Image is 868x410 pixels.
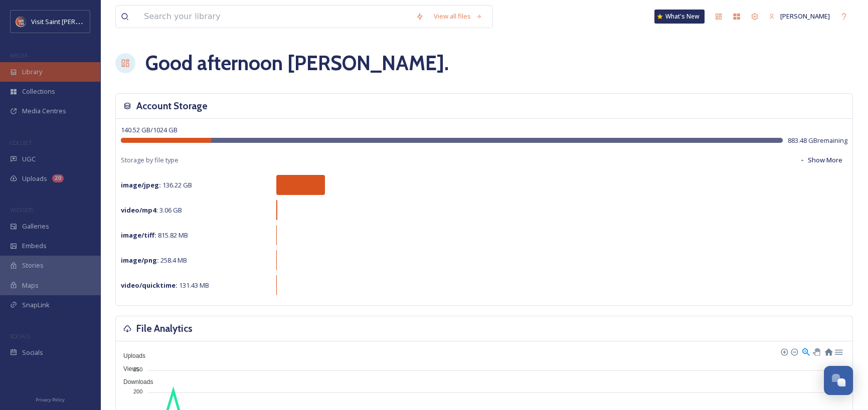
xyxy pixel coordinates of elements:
[121,281,209,290] span: 131.43 MB
[121,206,158,215] strong: video/mp4 :
[121,180,192,189] span: 136.22 GB
[22,154,36,164] span: UGC
[121,231,156,240] strong: image/tiff :
[790,348,797,355] div: Zoom Out
[121,155,179,165] span: Storage by file type
[10,332,30,340] span: SOCIALS
[139,6,411,28] input: Search your library
[10,52,28,59] span: MEDIA
[136,321,193,336] h3: File Analytics
[22,241,47,251] span: Embeds
[121,256,159,265] strong: image/png :
[654,10,705,24] a: What's New
[121,281,178,290] strong: video/quicktime :
[22,87,55,96] span: Collections
[22,174,47,183] span: Uploads
[133,366,142,372] tspan: 250
[22,261,44,270] span: Stories
[764,7,835,26] a: [PERSON_NAME]
[36,393,65,405] a: Privacy Policy
[780,12,830,21] span: [PERSON_NAME]
[22,281,39,290] span: Maps
[116,365,139,372] span: Views
[145,48,449,78] h1: Good afternoon [PERSON_NAME] .
[116,352,145,359] span: Uploads
[801,347,810,355] div: Selection Zoom
[794,150,847,170] button: Show More
[788,136,847,145] span: 883.48 GB remaining
[22,300,50,310] span: SnapLink
[52,174,64,182] div: 20
[824,366,853,395] button: Open Chat
[824,347,832,355] div: Reset Zoom
[121,231,188,240] span: 815.82 MB
[780,348,787,355] div: Zoom In
[116,378,153,385] span: Downloads
[22,222,49,231] span: Galleries
[10,206,33,214] span: WIDGETS
[133,388,142,394] tspan: 200
[36,396,65,403] span: Privacy Policy
[22,106,66,116] span: Media Centres
[121,206,182,215] span: 3.06 GB
[136,99,208,113] h3: Account Storage
[10,139,32,146] span: COLLECT
[121,256,187,265] span: 258.4 MB
[22,67,42,77] span: Library
[31,17,111,26] span: Visit Saint [PERSON_NAME]
[121,180,161,189] strong: image/jpeg :
[22,348,43,357] span: Socials
[16,17,26,27] img: Visit%20Saint%20Paul%20Updated%20Profile%20Image.jpg
[429,7,487,26] a: View all files
[121,125,178,134] span: 140.52 GB / 1024 GB
[813,348,819,354] div: Panning
[834,347,842,355] div: Menu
